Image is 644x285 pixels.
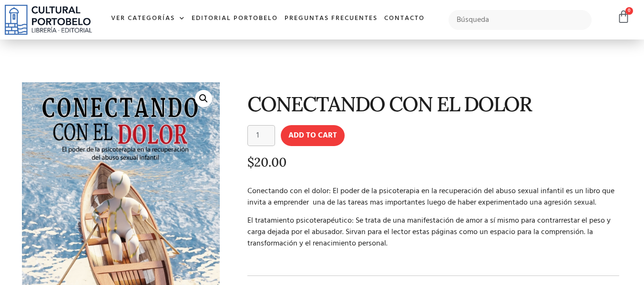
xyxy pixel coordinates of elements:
[381,9,428,29] a: Contacto
[108,9,188,29] a: Ver Categorías
[247,154,286,170] bdi: 20.00
[449,10,592,30] input: Búsqueda
[247,93,620,115] h1: CONECTANDO CON EL DOLOR
[281,9,381,29] a: Preguntas frecuentes
[617,10,630,24] a: 0
[625,7,633,15] span: 0
[247,215,620,249] p: El tratamiento psicoterapéutico: Se trata de una manifestación de amor a sí mismo para contrarres...
[247,154,254,170] span: $
[247,186,620,208] p: Conectando con el dolor: El poder de la psicoterapia en la recuperación del abuso sexual infantil...
[188,9,281,29] a: Editorial Portobelo
[281,125,345,146] button: Add to cart
[247,125,275,146] input: Product quantity
[195,90,212,107] a: 🔍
